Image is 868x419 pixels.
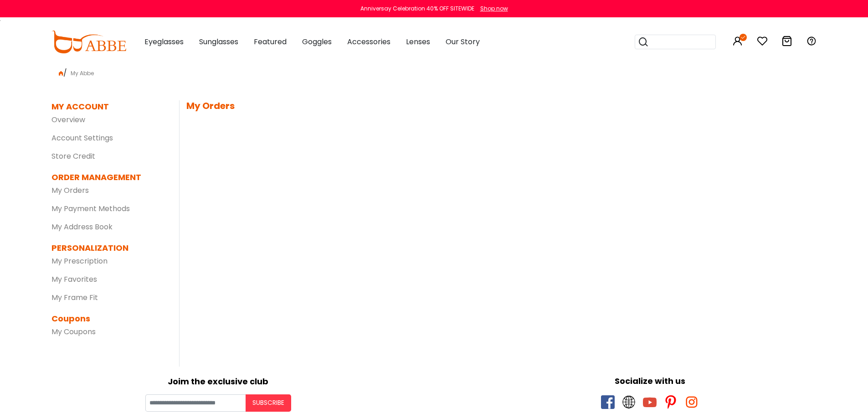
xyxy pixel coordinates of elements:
a: My Payment Methods [51,203,130,214]
input: Your email [145,394,246,412]
span: Featured [254,36,287,47]
dt: ORDER MANAGEMENT [51,171,165,183]
span: Goggles [302,36,332,47]
span: Accessories [347,36,390,47]
div: Joim the exclusive club [7,373,430,388]
img: abbeglasses.com [51,31,126,53]
span: twitter [622,395,636,409]
a: Overview [51,114,85,125]
span: Eyeglasses [144,36,184,47]
a: Store Credit [51,151,95,161]
a: My Orders [51,185,89,196]
a: My Frame Fit [51,292,98,303]
span: facebook [601,395,615,409]
span: My Abbe [67,69,98,77]
div: Shop now [480,5,508,13]
span: Sunglasses [199,36,238,47]
dt: PERSONALIZATION [51,242,165,254]
a: My Prescription [51,256,108,266]
button: Subscribe [246,394,291,412]
span: Our Story [446,36,480,47]
div: / [51,64,817,78]
span: instagram [685,395,699,409]
a: Shop now [476,5,508,12]
a: My Address Book [51,222,113,232]
a: My Coupons [51,326,96,337]
img: home.png [59,71,63,76]
span: pinterest [664,395,678,409]
h5: My Orders [186,100,817,111]
div: Socialize with us [439,375,862,387]
div: Anniversay Celebration 40% OFF SITEWIDE [360,5,474,13]
span: youtube [643,395,657,409]
dt: MY ACCOUNT [51,100,109,113]
dt: Coupons [51,312,165,325]
span: Lenses [406,36,430,47]
a: Account Settings [51,133,113,143]
a: My Favorites [51,274,97,285]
